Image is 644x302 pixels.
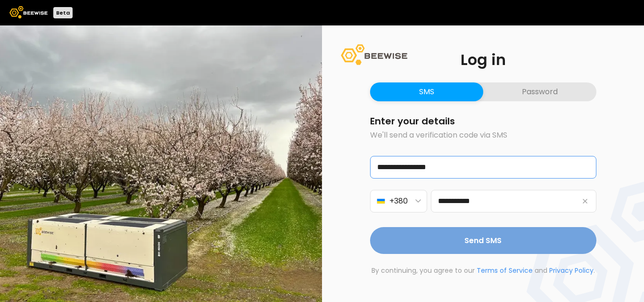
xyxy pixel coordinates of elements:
[464,235,502,246] span: Send SMS
[53,7,73,18] div: Beta
[389,195,408,207] span: +380
[370,227,596,254] button: Send SMS
[370,130,596,141] p: We'll send a verification code via SMS
[579,196,591,207] button: Clear phone number
[370,52,596,67] h1: Log in
[549,266,594,275] a: Privacy Policy
[370,190,427,212] button: +380
[483,82,596,101] button: Password
[370,116,596,126] h2: Enter your details
[370,266,596,276] p: By continuing, you agree to our and .
[370,82,483,101] button: SMS
[477,266,533,275] a: Terms of Service
[9,6,48,18] img: Beewise logo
